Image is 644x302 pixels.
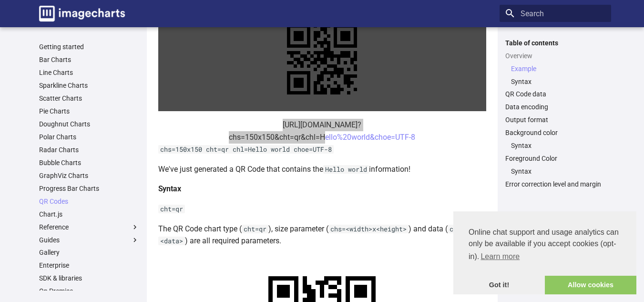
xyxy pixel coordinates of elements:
[511,167,605,176] a: Syntax
[505,141,605,150] nav: Background color
[505,52,605,60] a: Overview
[39,107,139,115] a: Pie Charts
[39,184,139,193] a: Progress Bar Charts
[242,225,268,233] code: cht=qr
[479,250,521,264] a: learn more about cookies
[545,276,636,295] a: allow cookies
[39,133,139,141] a: Polar Charts
[39,42,139,51] a: Getting started
[453,276,545,295] a: dismiss cookie message
[39,248,139,257] a: Gallery
[505,64,605,86] nav: Overview
[505,128,605,137] a: Background color
[39,81,139,90] a: Sparkline Charts
[39,261,139,270] a: Enterprise
[505,103,605,111] a: Data encoding
[39,223,139,231] label: Reference
[39,94,139,103] a: Scatter Charts
[328,225,409,233] code: chs=<width>x<height>
[158,145,334,154] code: chs=150x150 cht=qr chl=Hello world choe=UTF-8
[39,171,139,180] a: GraphViz Charts
[158,183,486,195] h4: Syntax
[511,141,605,150] a: Syntax
[505,154,605,163] a: Foreground Color
[39,197,139,206] a: QR Codes
[39,274,139,282] a: SDK & libraries
[39,146,139,154] a: Radar Charts
[39,210,139,219] a: Chart.js
[505,90,605,98] a: QR Code data
[505,167,605,176] nav: Foreground Color
[158,205,185,213] code: cht=qr
[500,39,611,189] nav: Table of contents
[511,64,605,73] a: Example
[39,287,139,295] a: On Premise
[158,223,486,247] p: The QR Code chart type ( ), size parameter ( ) and data ( ) are all required parameters.
[39,6,125,21] img: logo
[229,120,415,142] a: [URL][DOMAIN_NAME]?chs=150x150&cht=qr&chl=Hello%20world&choe=UTF-8
[39,68,139,77] a: Line Charts
[35,2,129,25] a: Image-Charts documentation
[453,211,636,294] div: cookieconsent
[39,120,139,128] a: Doughnut Charts
[39,55,139,64] a: Bar Charts
[511,77,605,86] a: Syntax
[39,158,139,167] a: Bubble Charts
[500,39,611,47] label: Table of contents
[158,163,486,176] p: We've just generated a QR Code that contains the information!
[500,5,611,22] input: Search
[469,227,621,264] span: Online chat support and usage analytics can only be available if you accept cookies (opt-in).
[323,165,369,174] code: Hello world
[505,115,605,124] a: Output format
[505,180,605,188] a: Error correction level and margin
[39,236,139,244] label: Guides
